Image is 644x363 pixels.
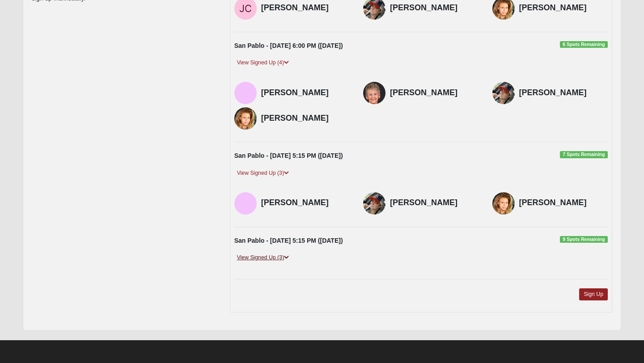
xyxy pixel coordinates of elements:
h4: [PERSON_NAME] [261,198,350,208]
img: Allyson Manley [234,107,257,130]
img: Carl Eurenius [234,192,257,215]
strong: San Pablo - [DATE] 6:00 PM ([DATE]) [234,42,343,49]
h4: [PERSON_NAME] [390,3,479,13]
a: Sign Up [579,288,608,300]
img: Wanda Downes [363,82,386,104]
h4: [PERSON_NAME] [519,88,608,98]
a: View Signed Up (3) [234,253,292,262]
a: View Signed Up (4) [234,58,292,68]
h4: [PERSON_NAME] [390,88,479,98]
span: 9 Spots Remaining [560,236,608,243]
img: Carl Eurenius [234,82,257,104]
strong: San Pablo - [DATE] 5:15 PM ([DATE]) [234,152,343,159]
h4: [PERSON_NAME] [261,88,350,98]
img: Allyson Manley [492,192,515,215]
h4: [PERSON_NAME] [519,3,608,13]
strong: San Pablo - [DATE] 5:15 PM ([DATE]) [234,237,343,244]
h4: [PERSON_NAME] [261,3,350,13]
img: Michelle Howard [492,82,515,104]
h4: [PERSON_NAME] [261,114,350,123]
h4: [PERSON_NAME] [390,198,479,208]
span: 7 Spots Remaining [560,151,608,158]
h4: [PERSON_NAME] [519,198,608,208]
span: 6 Spots Remaining [560,41,608,48]
img: Michelle Howard [363,192,386,215]
a: View Signed Up (3) [234,169,292,178]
